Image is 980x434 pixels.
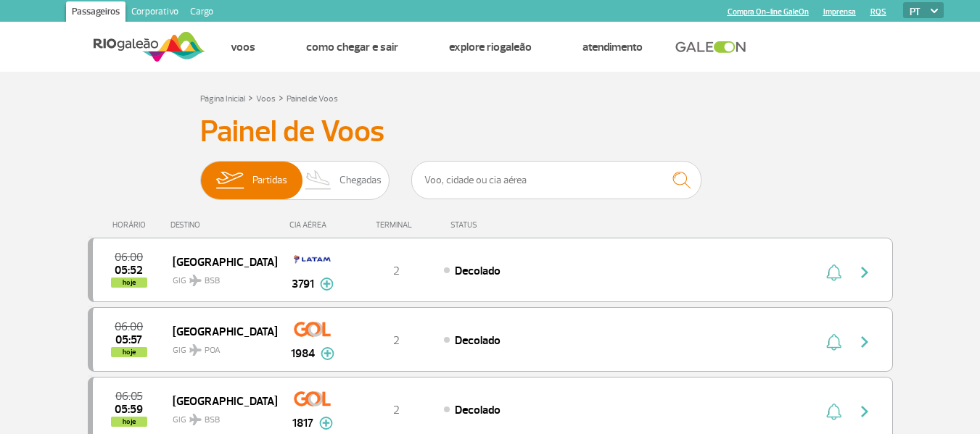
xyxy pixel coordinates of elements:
span: GIG [173,406,265,427]
span: 1984 [291,345,315,362]
a: > [279,89,284,106]
a: Página Inicial [200,93,245,104]
img: seta-direita-painel-voo.svg [856,264,873,281]
a: RQS [870,7,886,17]
a: Imprensa [823,7,856,17]
img: mais-info-painel-voo.svg [319,417,333,430]
span: Decolado [455,403,501,417]
a: Voos [256,93,276,104]
a: Compra On-line GaleOn [728,7,809,17]
img: slider-desembarque [297,162,340,199]
span: hoje [111,277,147,288]
a: Como chegar e sair [306,40,398,54]
span: GIG [173,267,265,288]
a: Explore RIOgaleão [449,40,532,54]
a: > [248,89,253,106]
span: 2025-09-30 05:59:28 [115,404,143,414]
img: sino-painel-voo.svg [826,264,841,281]
span: 3791 [292,275,314,293]
span: 2 [393,333,400,348]
span: 2025-09-30 06:00:00 [115,252,143,262]
a: Atendimento [582,40,643,54]
span: hoje [111,347,147,357]
span: hoje [111,417,147,427]
img: mais-info-painel-voo.svg [320,277,334,291]
h3: Painel de Voos [200,114,781,150]
a: Cargo [184,1,219,25]
img: mais-info-painel-voo.svg [321,347,334,360]
img: sino-painel-voo.svg [826,403,841,420]
span: Chegadas [339,162,382,199]
div: HORÁRIO [92,220,171,230]
span: Decolado [455,333,501,348]
span: BSB [205,275,220,288]
span: 2025-09-30 06:05:00 [115,391,143,401]
span: Partidas [252,162,287,199]
span: 2 [393,264,400,278]
img: destiny_airplane.svg [189,275,202,286]
a: Voos [231,40,255,54]
div: DESTINO [170,220,276,230]
img: slider-embarque [207,162,252,199]
div: CIA AÉREA [276,220,349,230]
div: TERMINAL [349,220,443,230]
img: destiny_airplane.svg [189,344,202,356]
a: Passageiros [66,1,125,25]
span: [GEOGRAPHIC_DATA] [173,322,265,341]
a: Painel de Voos [287,93,338,104]
span: BSB [205,414,220,427]
img: sino-painel-voo.svg [826,333,841,351]
span: 2 [393,403,400,417]
span: [GEOGRAPHIC_DATA] [173,391,265,410]
span: Decolado [455,264,501,278]
span: 2025-09-30 05:52:04 [115,265,143,275]
input: Voo, cidade ou cia aérea [411,161,701,199]
img: destiny_airplane.svg [189,414,202,425]
div: STATUS [443,220,561,230]
span: 2025-09-30 05:57:56 [115,335,142,345]
a: Corporativo [125,1,184,25]
span: 2025-09-30 06:00:00 [115,322,143,332]
span: GIG [173,336,265,357]
span: POA [205,344,221,357]
img: seta-direita-painel-voo.svg [856,403,873,420]
span: [GEOGRAPHIC_DATA] [173,252,265,271]
img: seta-direita-painel-voo.svg [856,333,873,351]
span: 1817 [292,414,313,432]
